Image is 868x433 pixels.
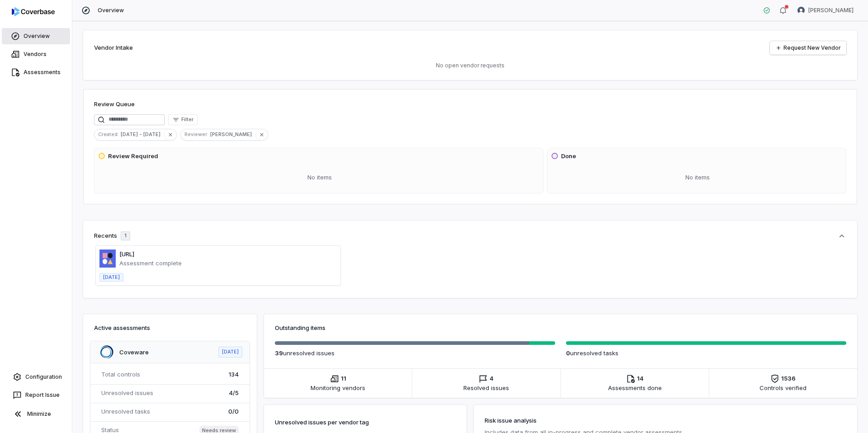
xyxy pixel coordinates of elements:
span: Resolved issues [463,383,509,392]
h1: Review Queue [94,100,135,109]
span: Reviewer : [181,130,210,138]
span: 1536 [781,374,796,383]
button: Recents1 [94,231,846,240]
h3: Risk issue analysis [485,416,846,425]
p: unresolved issue s [275,348,555,358]
a: Configuration [4,369,68,385]
span: 14 [637,374,644,383]
a: Assessments [2,64,70,80]
button: Filter [168,114,198,125]
div: No items [98,166,541,189]
button: Kim Kambarami avatar[PERSON_NAME] [792,4,859,17]
a: Overview [2,28,70,44]
span: Monitoring vendors [311,383,365,392]
span: Overview [98,7,124,14]
button: Minimize [4,405,68,423]
p: No open vendor requests [94,62,846,69]
span: 4 [490,374,494,383]
p: unresolved task s [566,348,846,358]
h3: Outstanding items [275,323,846,332]
img: logo-D7KZi-bG.svg [12,7,55,16]
span: 11 [341,374,346,383]
a: Vendors [2,46,70,62]
h2: Vendor Intake [94,43,133,52]
h3: Done [561,152,576,161]
span: [DATE] - [DATE] [121,130,164,138]
span: 39 [275,349,283,357]
img: Kim Kambarami avatar [797,7,805,14]
h3: Review Required [108,152,158,161]
div: Recents [94,231,130,240]
div: No items [551,166,844,189]
span: Filter [181,116,193,123]
a: Request New Vendor [770,41,846,55]
span: Assessments done [608,383,662,392]
span: Controls verified [759,383,807,392]
h3: Active assessments [94,323,246,332]
span: 0 [566,349,570,357]
span: Created : [94,130,121,138]
a: Coveware [119,348,149,356]
span: 1 [124,232,127,239]
p: Unresolved issues per vendor tag [275,416,369,428]
button: Report Issue [4,387,68,403]
span: [PERSON_NAME] [808,7,854,14]
a: [URL] [119,250,134,258]
span: [PERSON_NAME] [210,130,255,138]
